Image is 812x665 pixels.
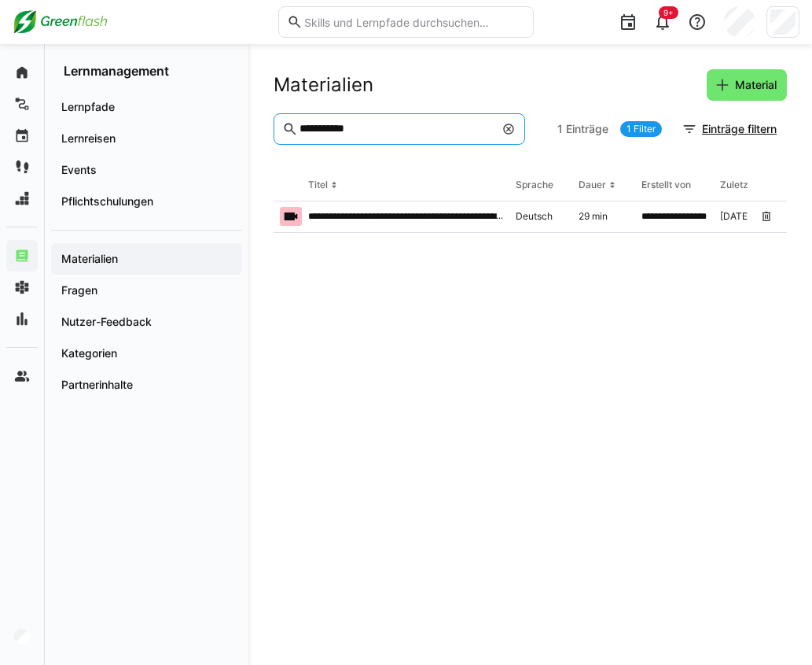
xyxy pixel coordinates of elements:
[720,210,751,223] span: [DATE]
[303,15,524,29] input: Skills und Lernpfade durchsuchen…
[663,8,674,17] span: 9+
[516,179,553,191] div: Sprache
[707,69,787,101] button: Material
[579,210,608,223] span: 29 min
[308,179,328,191] div: Titel
[274,73,373,97] h2: Materialien
[641,179,691,191] div: Erstellt von
[579,179,606,191] div: Dauer
[700,121,779,137] span: Einträge filtern
[620,121,662,137] a: 1 Filter
[516,210,553,223] span: Deutsch
[557,121,563,137] span: 1
[566,121,608,137] span: Einträge
[733,77,779,93] span: Material
[720,179,773,191] div: Zuletzt aktualisiert am
[674,113,787,145] button: Einträge filtern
